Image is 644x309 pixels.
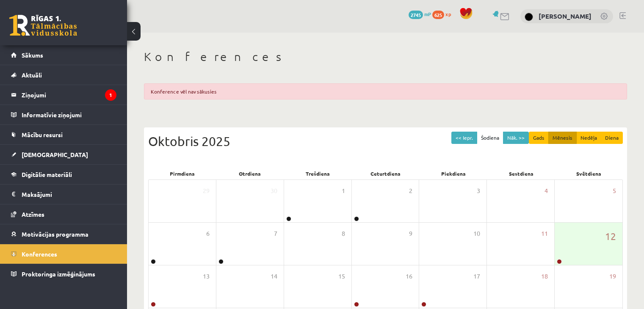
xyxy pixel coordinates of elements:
[144,50,627,64] h1: Konferences
[548,132,577,144] button: Mēnesis
[342,186,345,196] span: 1
[22,185,116,204] legend: Maksājumi
[529,132,549,144] button: Gads
[338,272,345,281] span: 15
[11,185,116,204] a: Maksājumi
[11,145,116,164] a: [DEMOGRAPHIC_DATA]
[11,45,116,65] a: Sākums
[11,105,116,124] a: Informatīvie ziņojumi
[216,168,284,179] div: Otrdiena
[576,132,601,144] button: Nedēļa
[148,168,216,179] div: Pirmdiena
[451,132,477,144] button: << Iepr.
[613,186,616,196] span: 5
[420,168,487,179] div: Piekdiena
[144,83,627,99] div: Konference vēl nav sākusies
[271,186,277,196] span: 30
[271,272,277,281] span: 14
[11,244,116,264] a: Konferences
[525,13,533,21] img: Paula Mūrniece
[148,132,623,151] div: Oktobris 2025
[284,168,351,179] div: Trešdiena
[601,132,623,144] button: Diena
[22,171,72,178] span: Digitālie materiāli
[473,272,480,281] span: 17
[11,204,116,224] a: Atzīmes
[503,132,529,144] button: Nāk. >>
[473,229,480,238] span: 10
[609,272,616,281] span: 19
[206,229,210,238] span: 6
[409,11,431,17] a: 2745 mP
[351,168,419,179] div: Ceturtdiena
[432,11,455,17] a: 625 xp
[274,229,277,238] span: 7
[9,15,77,36] a: Rīgas 1. Tālmācības vidusskola
[544,186,548,196] span: 4
[11,65,116,85] a: Aktuāli
[342,229,345,238] span: 8
[22,151,88,158] span: [DEMOGRAPHIC_DATA]
[432,11,444,19] span: 625
[605,229,616,243] span: 12
[409,11,423,19] span: 2745
[424,11,431,17] span: mP
[105,89,116,101] i: 1
[203,272,210,281] span: 13
[539,12,591,20] a: [PERSON_NAME]
[11,264,116,284] a: Proktoringa izmēģinājums
[487,168,555,179] div: Sestdiena
[477,132,503,144] button: Šodiena
[22,270,95,278] span: Proktoringa izmēģinājums
[22,250,57,258] span: Konferences
[445,11,451,17] span: xp
[477,186,480,196] span: 3
[203,186,210,196] span: 29
[22,51,43,59] span: Sākums
[22,71,42,79] span: Aktuāli
[409,186,412,196] span: 2
[22,85,116,105] legend: Ziņojumi
[22,230,88,238] span: Motivācijas programma
[11,165,116,184] a: Digitālie materiāli
[541,272,548,281] span: 18
[22,210,44,218] span: Atzīmes
[22,105,116,124] legend: Informatīvie ziņojumi
[11,85,116,105] a: Ziņojumi1
[555,168,623,179] div: Svētdiena
[409,229,412,238] span: 9
[22,131,63,138] span: Mācību resursi
[11,125,116,144] a: Mācību resursi
[11,224,116,244] a: Motivācijas programma
[406,272,412,281] span: 16
[541,229,548,238] span: 11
